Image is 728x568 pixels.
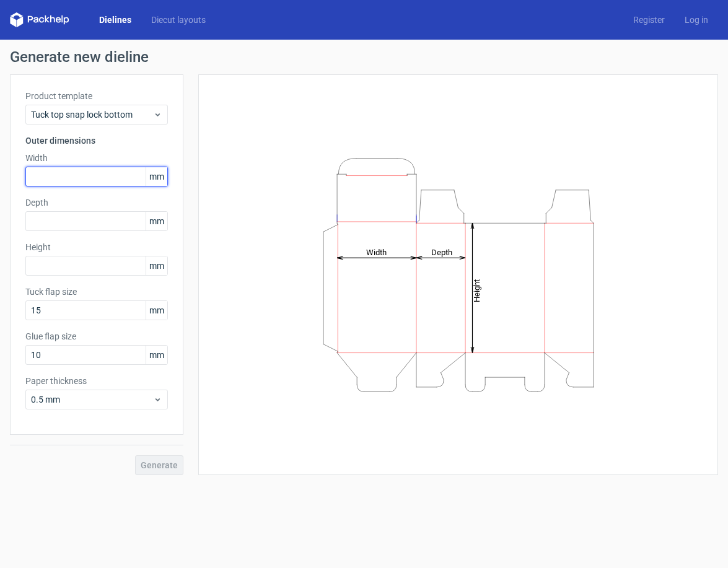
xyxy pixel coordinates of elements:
span: mm [146,256,167,275]
tspan: Width [366,247,386,256]
a: Register [623,14,675,26]
h1: Generate new dieline [10,50,718,64]
label: Depth [25,196,168,209]
span: mm [146,212,167,230]
label: Product template [25,90,168,102]
a: Log in [675,14,718,26]
label: Width [25,152,168,164]
span: mm [146,167,167,186]
span: Tuck top snap lock bottom [31,108,153,121]
tspan: Height [472,279,481,302]
label: Tuck flap size [25,286,168,298]
span: 0.5 mm [31,393,153,406]
a: Diecut layouts [141,14,216,26]
label: Glue flap size [25,330,168,343]
label: Height [25,241,168,253]
tspan: Depth [431,247,452,256]
span: mm [146,346,167,364]
span: mm [146,301,167,320]
h3: Outer dimensions [25,134,168,147]
a: Dielines [89,14,141,26]
label: Paper thickness [25,375,168,387]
